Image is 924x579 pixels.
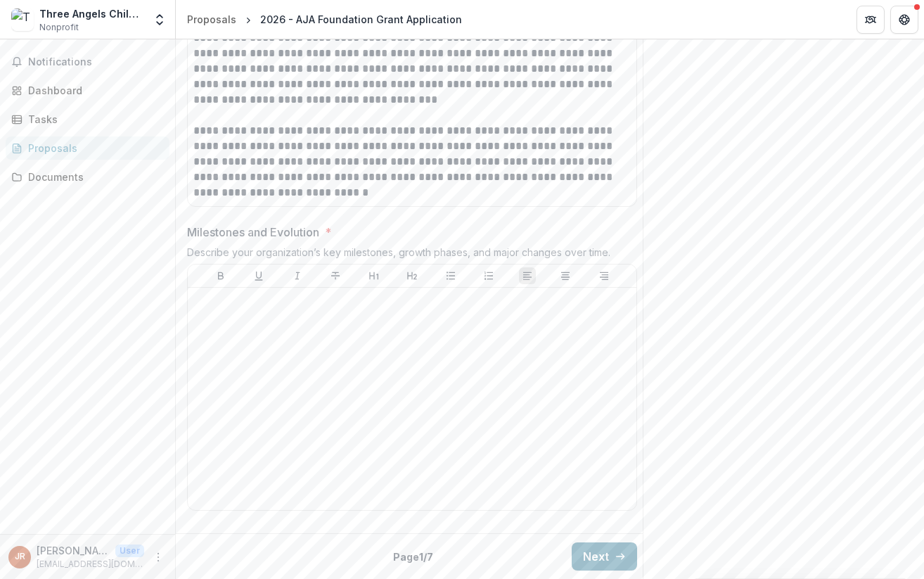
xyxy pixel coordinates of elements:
button: Heading 1 [366,267,383,284]
p: Milestones and Evolution [187,224,319,241]
button: Align Right [596,267,612,284]
button: Open entity switcher [150,6,169,34]
button: Align Left [519,267,536,284]
p: [EMAIL_ADDRESS][DOMAIN_NAME] [37,558,144,571]
button: Align Center [557,267,574,284]
div: Three Angels Children's Relief, Inc. [39,6,144,21]
button: Heading 2 [404,267,421,284]
p: [PERSON_NAME] [37,543,110,558]
a: Dashboard [6,79,169,102]
img: Three Angels Children's Relief, Inc. [11,8,34,31]
button: Underline [250,267,267,284]
a: Proposals [6,136,169,160]
button: Italicize [289,267,306,284]
div: Tasks [28,112,158,127]
p: User [115,545,144,557]
nav: breadcrumb [181,9,468,30]
div: Documents [28,170,158,184]
div: 2026 - AJA Foundation Grant Application [260,12,462,27]
div: Proposals [28,141,158,155]
span: Notifications [28,56,164,68]
div: Proposals [187,12,236,27]
button: Ordered List [480,267,497,284]
button: Strike [327,267,344,284]
a: Documents [6,165,169,189]
button: Bold [212,267,229,284]
span: Nonprofit [39,21,79,34]
a: Proposals [181,9,242,30]
div: Dashboard [28,83,158,98]
p: Page 1 / 7 [393,549,433,564]
button: Get Help [890,6,918,34]
a: Tasks [6,108,169,131]
div: Describe your organization’s key milestones, growth phases, and major changes over time. [187,246,637,264]
button: Notifications [6,51,169,73]
button: Next [572,542,637,571]
button: Partners [856,6,885,34]
button: Bullet List [442,267,459,284]
button: More [150,549,167,566]
div: Jane Rouse [15,552,25,561]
